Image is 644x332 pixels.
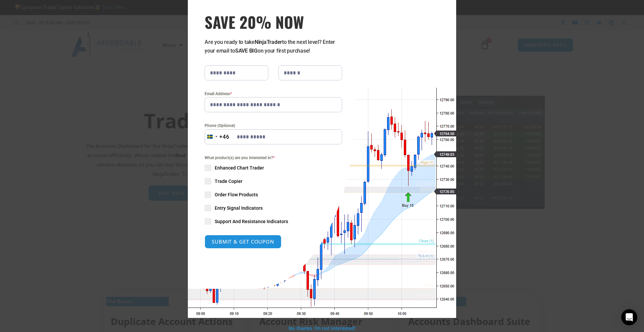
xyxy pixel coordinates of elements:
[215,164,264,171] span: Enhanced Chart Trader
[205,164,342,171] label: Enhanced Chart Trader
[621,309,637,325] div: Open Intercom Messenger
[205,154,342,161] span: What product(s) are you interested in?
[205,218,342,225] label: Support And Resistance Indicators
[215,218,288,225] span: Support And Resistance Indicators
[205,178,342,185] label: Trade Copier
[219,133,229,141] div: +46
[205,90,342,97] label: Email Address
[205,235,281,249] button: SUBMIT & GET COUPON
[255,39,282,45] strong: NinjaTrader
[288,325,355,331] a: No thanks, I’m not interested!
[205,191,342,198] label: Order Flow Products
[205,122,342,129] label: Phone (Optional)
[205,12,342,31] h3: SAVE 20% NOW
[205,129,229,144] button: Selected country
[205,205,342,211] label: Entry Signal Indicators
[205,38,342,55] p: Are you ready to take to the next level? Enter your email to on your first purchase!
[235,48,258,54] strong: SAVE BIG
[215,178,243,185] span: Trade Copier
[215,205,263,211] span: Entry Signal Indicators
[215,191,258,198] span: Order Flow Products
